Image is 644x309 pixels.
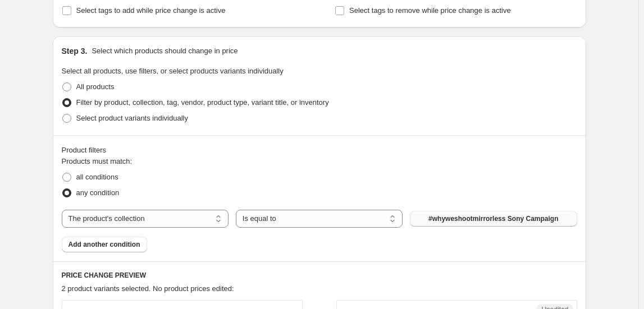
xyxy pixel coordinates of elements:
span: Filter by product, collection, tag, vendor, product type, variant title, or inventory [76,98,329,107]
span: Select tags to remove while price change is active [349,6,511,15]
span: Select all products, use filters, or select products variants individually [62,67,284,75]
h6: PRICE CHANGE PREVIEW [62,271,577,280]
span: #whyweshootmirrorless Sony Campaign [428,214,558,223]
button: Add another condition [62,237,147,252]
span: 2 product variants selected. No product prices edited: [62,284,234,293]
span: All products [76,82,115,91]
span: all conditions [76,173,118,181]
p: Select which products should change in price [92,45,237,57]
button: #whyweshootmirrorless Sony Campaign [410,211,577,227]
div: Product filters [62,145,577,156]
h2: Step 3. [62,45,88,57]
span: Select product variants individually [76,114,188,122]
span: Add another condition [68,240,140,249]
span: Products must match: [62,157,133,165]
span: any condition [76,188,120,197]
span: Select tags to add while price change is active [76,6,226,15]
